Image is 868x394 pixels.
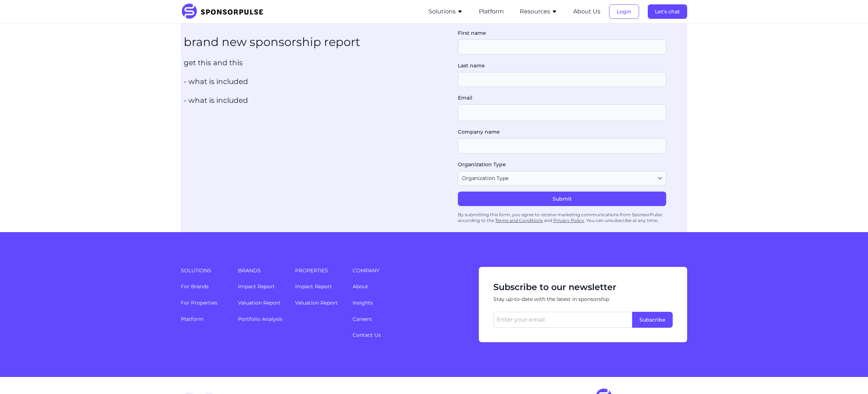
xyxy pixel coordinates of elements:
span: Company [353,267,458,274]
a: Contact Us [353,332,381,338]
p: get this and this [184,58,360,68]
button: About Us [573,7,600,16]
a: About Us [573,8,600,15]
a: For Brands [181,283,209,290]
img: SponsorPulse [181,4,269,20]
a: Login [609,8,639,15]
label: Email [458,94,666,101]
button: Resources [520,7,557,16]
label: First name [458,29,666,37]
span: Subscribe to our newsletter [493,281,673,293]
span: Stay up-to-date with the latest in sponsorship [493,296,673,303]
button: Solutions [429,7,463,16]
a: Valuation Report [238,299,281,306]
iframe: Chat Widget [832,359,868,394]
button: Let's chat [648,4,687,19]
label: Last name [458,62,666,69]
button: Submit [458,192,666,206]
a: Let's chat [648,8,687,15]
label: Company name [458,128,666,135]
a: Impact Report [238,283,275,290]
span: Properties [295,267,344,274]
a: For Properties [181,299,217,306]
p: - what is included [184,76,360,87]
a: About [353,283,368,290]
a: Portfolio Analysis [238,316,282,322]
button: Subscribe [632,312,673,328]
label: Organization Type [458,161,666,168]
button: Platform [479,7,504,16]
span: Brands [238,267,286,274]
a: Platform [181,316,204,322]
a: Platform [479,8,504,15]
a: Impact Report [295,283,332,290]
a: Careers [353,316,372,322]
a: Terms and Conditions [495,218,543,223]
p: - what is included [184,95,360,105]
a: Valuation Report [295,299,338,306]
button: Login [609,4,639,19]
span: Solutions [181,267,229,274]
h2: brand new sponsorship report [184,35,360,49]
a: Privacy Policy [553,218,584,223]
input: Enter your email [493,312,632,328]
a: Insights [353,299,373,306]
div: By submitting this form, you agree to receive marketing communications from SponsorPulse accordin... [458,209,666,226]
